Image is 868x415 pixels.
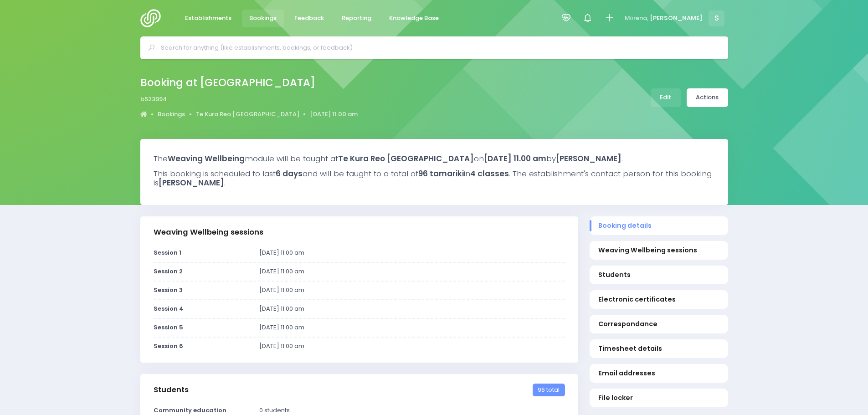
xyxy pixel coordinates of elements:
a: Timesheet details [590,339,728,358]
div: [DATE] 11.00 am [253,267,570,276]
a: Booking details [590,216,728,235]
span: 96 total [533,384,565,396]
span: Weaving Wellbeing sessions [598,246,719,255]
span: Bookings [249,14,277,23]
a: Weaving Wellbeing sessions [590,241,728,260]
span: b523994 [140,95,167,104]
span: Booking details [598,221,719,231]
h3: Weaving Wellbeing sessions [154,228,263,237]
a: [DATE] 11.00 am [310,110,358,119]
strong: 6 days [276,168,303,179]
span: Feedback [294,14,324,23]
span: Electronic certificates [598,295,719,304]
a: File locker [590,389,728,407]
span: Correspondance [598,319,719,329]
div: [DATE] 11.00 am [253,323,570,332]
a: Electronic certificates [590,290,728,309]
a: Bookings [242,10,284,27]
a: Feedback [287,10,332,27]
span: File locker [598,393,719,403]
strong: [PERSON_NAME] [159,177,224,188]
strong: Session 1 [154,248,181,257]
input: Search for anything (like establishments, bookings, or feedback) [161,41,715,55]
a: Correspondance [590,315,728,333]
div: 0 students [253,406,570,415]
strong: [DATE] 11.00 am [484,153,546,164]
a: Bookings [158,110,185,119]
strong: Session 3 [154,286,183,294]
img: Logo [140,9,166,27]
span: S [709,10,724,26]
strong: Te Kura Reo [GEOGRAPHIC_DATA] [338,153,474,164]
strong: 96 tamariki [418,168,464,179]
a: Actions [687,88,728,107]
a: Te Kura Reo [GEOGRAPHIC_DATA] [196,110,299,119]
span: Timesheet details [598,344,719,354]
div: [DATE] 11.00 am [253,286,570,295]
span: Knowledge Base [389,14,439,23]
strong: Session 6 [154,342,183,350]
a: Edit [651,88,681,107]
strong: Community education [154,406,226,415]
strong: 4 classes [470,168,509,179]
div: [DATE] 11.00 am [253,342,570,351]
span: Establishments [185,14,231,23]
span: [PERSON_NAME] [650,14,703,23]
a: Email addresses [590,364,728,383]
h3: Students [154,385,189,395]
a: Reporting [334,10,379,27]
strong: Session 5 [154,323,183,332]
a: Knowledge Base [382,10,447,27]
strong: Session 2 [154,267,183,276]
span: Mōrena, [625,14,648,23]
a: Establishments [178,10,239,27]
div: [DATE] 11.00 am [253,304,570,313]
h3: The module will be taught at on by . [154,154,715,163]
a: Students [590,266,728,284]
span: Students [598,270,719,280]
span: Email addresses [598,369,719,378]
h2: Booking at [GEOGRAPHIC_DATA] [140,77,350,89]
strong: [PERSON_NAME] [556,153,621,164]
span: Reporting [342,14,371,23]
div: [DATE] 11.00 am [253,248,570,257]
strong: Session 4 [154,304,184,313]
strong: Weaving Wellbeing [168,153,245,164]
h3: This booking is scheduled to last and will be taught to a total of in . The establishment's conta... [154,169,715,188]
